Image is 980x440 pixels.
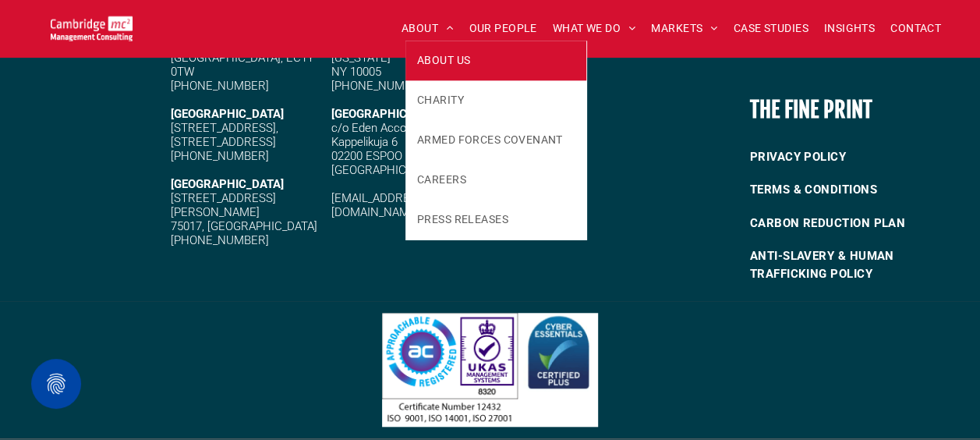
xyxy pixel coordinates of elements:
[171,79,269,93] span: [PHONE_NUMBER]
[171,135,276,149] span: [STREET_ADDRESS]
[331,51,391,65] span: [US_STATE]
[750,140,962,174] a: PRIVACY POLICY
[816,16,883,41] a: INSIGHTS
[405,41,586,80] a: ABOUT US
[750,173,962,207] a: TERMS & CONDITIONS
[171,191,276,219] span: [STREET_ADDRESS][PERSON_NAME]
[750,240,962,290] a: ANTI-SLAVERY & HUMAN TRAFFICKING POLICY
[643,16,725,41] a: MARKETS
[402,16,454,41] span: ABOUT
[51,18,133,34] a: Your Business Transformed | Cambridge Management Consulting
[171,107,284,121] strong: [GEOGRAPHIC_DATA]
[331,107,444,121] span: [GEOGRAPHIC_DATA]
[750,96,872,123] b: THE FINE PRINT
[171,219,317,233] span: 75017, [GEOGRAPHIC_DATA]
[331,79,430,93] span: [PHONE_NUMBER]
[417,92,464,108] span: CHARITY
[51,16,133,41] img: Go to Homepage
[545,16,644,41] a: WHAT WE DO
[883,16,949,41] a: CONTACT
[405,80,586,120] a: CHARITY
[405,160,586,200] a: CAREERS
[171,177,284,191] strong: [GEOGRAPHIC_DATA]
[750,207,962,240] a: CARBON REDUCTION PLAN
[331,65,381,79] span: NY 10005
[171,149,269,163] span: [PHONE_NUMBER]
[417,211,508,228] span: PRESS RELEASES
[417,132,563,148] span: ARMED FORCES COVENANT
[171,121,278,135] span: [STREET_ADDRESS],
[382,313,598,427] img: Three certification logos: Approachable Registered, UKAS Management Systems with a tick and certi...
[726,16,816,41] a: CASE STUDIES
[171,233,269,247] span: [PHONE_NUMBER]
[331,121,445,177] span: c/o Eden Accounts Oy Kappelikuja 6 02200 ESPOO [GEOGRAPHIC_DATA]
[461,16,544,41] a: OUR PEOPLE
[417,52,470,69] span: ABOUT US
[417,172,466,188] span: CAREERS
[405,200,586,240] a: PRESS RELEASES
[331,191,427,219] a: [EMAIL_ADDRESS][DOMAIN_NAME]
[405,120,586,160] a: ARMED FORCES COVENANT
[394,16,462,41] a: ABOUT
